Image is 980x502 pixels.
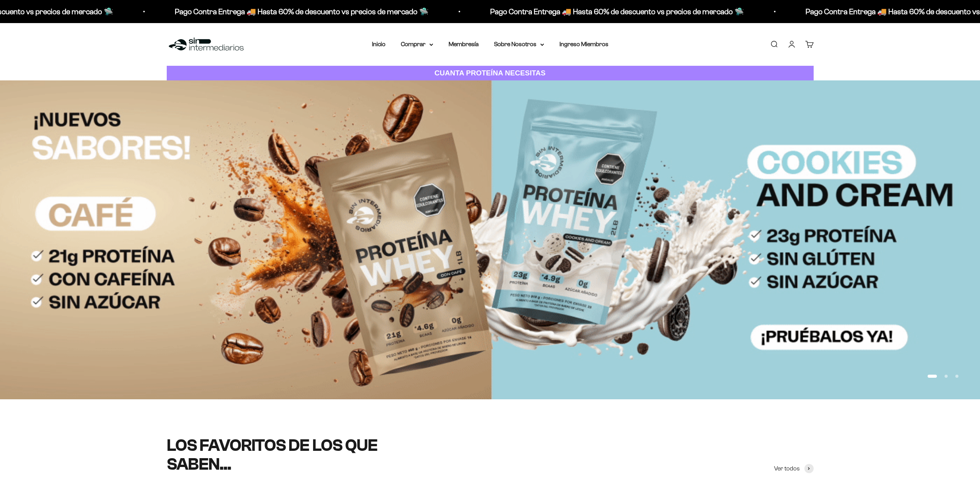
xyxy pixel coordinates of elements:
[434,69,546,77] strong: CUANTA PROTEÍNA NECESITAS
[167,66,814,81] a: CUANTA PROTEÍNA NECESITAS
[490,5,744,18] p: Pago Contra Entrega 🚚 Hasta 60% de descuento vs precios de mercado 🛸
[372,41,385,47] a: Inicio
[167,436,378,473] split-lines: LOS FAVORITOS DE LOS QUE SABEN...
[494,39,544,49] summary: Sobre Nosotros
[774,464,800,474] span: Ver todos
[560,41,608,47] a: Ingreso Miembros
[774,464,814,474] a: Ver todos
[449,41,479,47] a: Membresía
[175,5,429,18] p: Pago Contra Entrega 🚚 Hasta 60% de descuento vs precios de mercado 🛸
[401,39,433,49] summary: Comprar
